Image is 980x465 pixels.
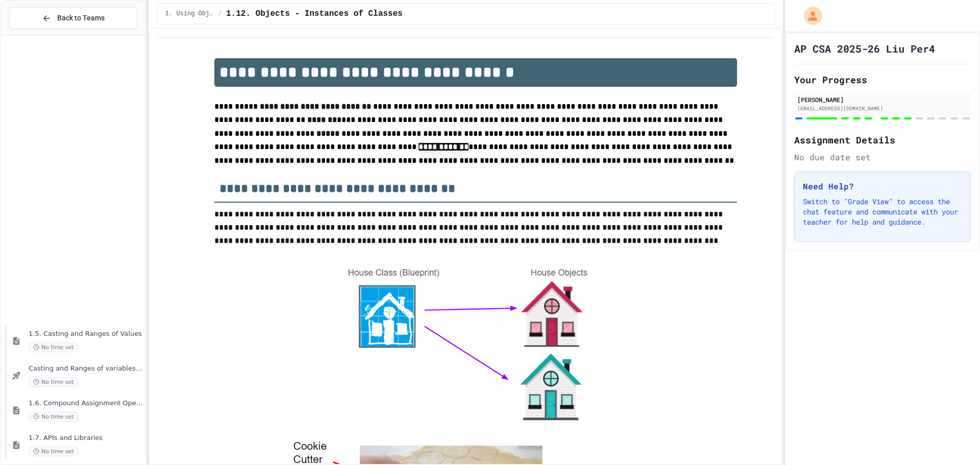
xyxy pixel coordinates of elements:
[218,10,222,18] span: /
[797,95,968,104] div: [PERSON_NAME]
[793,4,825,28] div: My Account
[29,330,143,338] span: 1.5. Casting and Ranges of Values
[57,13,105,23] span: Back to Teams
[797,105,968,112] div: [EMAIL_ADDRESS][DOMAIN_NAME]
[29,399,143,408] span: 1.6. Compound Assignment Operators
[29,412,79,422] span: No time set
[937,424,970,455] iframe: chat widget
[803,197,962,227] p: Switch to "Grade View" to access the chat feature and communicate with your teacher for help and ...
[29,364,143,373] span: Casting and Ranges of variables - Quiz
[29,447,79,456] span: No time set
[9,7,137,29] button: Back to Teams
[29,342,79,352] span: No time set
[226,8,403,20] span: 1.12. Objects - Instances of Classes
[29,377,79,387] span: No time set
[794,41,935,56] h1: AP CSA 2025-26 Liu Per4
[794,133,971,147] h2: Assignment Details
[29,434,143,443] span: 1.7. APIs and Libraries
[803,180,962,192] h3: Need Help?
[165,10,214,18] span: 1. Using Objects and Methods
[895,380,970,423] iframe: chat widget
[794,72,971,87] h2: Your Progress
[794,151,971,163] div: No due date set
